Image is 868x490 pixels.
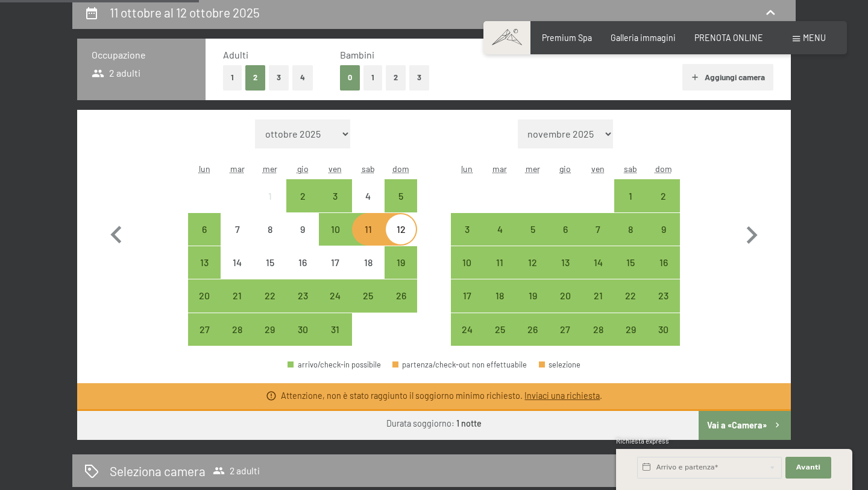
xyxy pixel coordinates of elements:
div: 3 [452,224,482,255]
div: 16 [288,258,318,288]
div: Fri Oct 03 2025 [319,179,351,212]
div: Mon Nov 17 2025 [451,279,483,312]
a: Inviaci una richiesta [524,390,600,401]
div: arrivo/check-in possibile [188,246,221,279]
div: 9 [288,224,318,255]
div: arrivo/check-in possibile [549,279,582,312]
div: arrivo/check-in possibile [221,313,253,346]
div: Tue Oct 28 2025 [221,313,253,346]
abbr: sabato [362,164,375,174]
div: Sat Oct 18 2025 [352,246,385,279]
span: Bambini [340,49,374,60]
abbr: venerdì [329,164,342,174]
div: 27 [189,325,219,355]
abbr: sabato [624,164,637,174]
div: arrivo/check-in non effettuabile [319,246,351,279]
div: Sat Nov 22 2025 [614,279,647,312]
div: arrivo/check-in possibile [516,279,549,312]
div: arrivo/check-in possibile [451,246,483,279]
div: 9 [649,224,679,255]
div: 30 [288,325,318,355]
div: arrivo/check-in possibile [188,279,221,312]
div: arrivo/check-in possibile [286,313,319,346]
span: 2 adulti [92,66,140,80]
abbr: domenica [655,164,672,174]
div: Sun Oct 05 2025 [385,179,417,212]
div: 8 [615,224,646,255]
div: Sat Oct 04 2025 [352,179,385,212]
div: Sun Oct 12 2025 [385,213,417,246]
div: Fri Nov 28 2025 [582,313,614,346]
div: arrivo/check-in possibile [516,246,549,279]
div: Wed Oct 15 2025 [254,246,286,279]
div: arrivo/check-in possibile [221,279,253,312]
div: 28 [583,325,613,355]
div: 25 [485,325,515,355]
div: Wed Nov 19 2025 [516,279,549,312]
div: arrivo/check-in possibile [254,279,286,312]
div: 29 [615,325,646,355]
div: Fri Oct 24 2025 [319,279,351,312]
button: 3 [409,65,429,90]
div: arrivo/check-in possibile [647,313,680,346]
div: 18 [485,291,515,321]
div: arrivo/check-in possibile [647,246,680,279]
div: 14 [222,258,252,288]
div: 24 [320,291,350,321]
div: 4 [353,191,383,221]
div: arrivo/check-in possibile [582,279,614,312]
div: 17 [452,291,482,321]
button: 2 [245,65,265,90]
button: Vai a «Camera» [699,411,791,440]
div: 27 [550,325,580,355]
div: 4 [485,224,515,255]
div: arrivo/check-in non effettuabile [352,246,385,279]
div: Mon Oct 13 2025 [188,246,221,279]
div: Fri Oct 17 2025 [319,246,351,279]
div: Tue Nov 25 2025 [483,313,516,346]
div: arrivo/check-in possibile [647,279,680,312]
div: arrivo/check-in possibile [319,279,351,312]
abbr: martedì [492,164,507,174]
div: arrivo/check-in possibile [286,279,319,312]
div: 10 [320,224,350,255]
div: Thu Oct 16 2025 [286,246,319,279]
div: arrivo/check-in possibile [483,313,516,346]
div: arrivo/check-in non effettuabile [385,213,417,246]
button: 1 [363,65,382,90]
abbr: giovedì [559,164,571,174]
div: arrivo/check-in possibile [352,213,385,246]
div: Tue Nov 18 2025 [483,279,516,312]
div: Thu Oct 09 2025 [286,213,319,246]
div: arrivo/check-in possibile [614,279,647,312]
div: 16 [649,258,679,288]
div: 11 [353,224,383,255]
div: 25 [353,291,383,321]
div: Sun Nov 23 2025 [647,279,680,312]
div: Thu Oct 23 2025 [286,279,319,312]
div: 18 [353,258,383,288]
div: 1 [255,191,285,221]
div: Fri Nov 14 2025 [582,246,614,279]
div: 11 [485,258,515,288]
div: 13 [189,258,219,288]
div: arrivo/check-in possibile [614,179,647,212]
div: Tue Nov 04 2025 [483,213,516,246]
div: 8 [255,224,285,255]
span: 2 adulti [213,465,260,477]
div: 13 [550,258,580,288]
div: Mon Oct 06 2025 [188,213,221,246]
div: 26 [386,291,416,321]
div: 12 [517,258,547,288]
abbr: giovedì [297,164,309,174]
div: arrivo/check-in possibile [319,313,351,346]
div: Durata soggiorno: [386,418,482,430]
button: 3 [269,65,289,90]
div: arrivo/check-in non effettuabile [221,246,253,279]
a: Galleria immagini [611,33,676,43]
a: Premium Spa [542,33,592,43]
div: Thu Nov 27 2025 [549,313,582,346]
div: Tue Oct 07 2025 [221,213,253,246]
button: Aggiungi camera [682,64,773,91]
div: 21 [583,291,613,321]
